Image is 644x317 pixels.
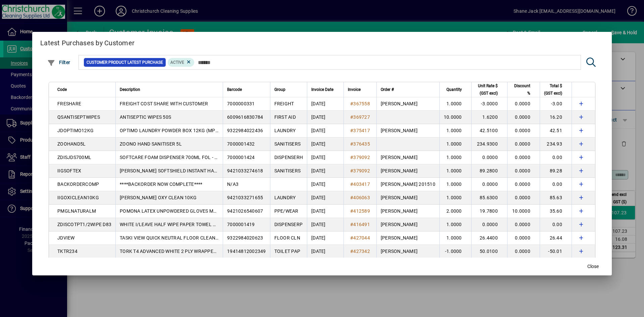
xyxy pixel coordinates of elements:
[544,82,562,97] span: Total $ (GST excl)
[57,222,111,227] span: ZDISCOTPT1/2WIPE D83
[353,195,370,200] span: 406063
[471,138,507,151] td: 234.9300
[307,97,343,111] td: [DATE]
[540,178,572,191] td: 0.00
[120,235,251,241] span: TASKI VIEW QUICK NEUTRAL FLOOR CLEANER 5L (MPI C32)
[540,245,572,258] td: -50.01
[350,208,353,214] span: #
[507,218,540,231] td: 0.0000
[120,86,219,93] div: Description
[439,151,471,164] td: 1.0000
[274,141,301,147] span: SANITISERS
[227,181,238,187] span: N/A3
[120,168,252,173] span: [PERSON_NAME] SOFTSHIELD INSTANT HAND SANITISER 5L
[120,141,182,147] span: ZOONO HAND SANITISER 5L
[439,191,471,205] td: 1.0000
[353,155,370,160] span: 379092
[540,111,572,124] td: 16.20
[353,114,370,120] span: 369727
[353,249,370,254] span: 427342
[350,141,353,147] span: #
[353,168,370,173] span: 379092
[307,124,343,138] td: [DATE]
[587,263,599,270] span: Close
[32,32,612,51] h2: Latest Purchases by Customer
[507,245,540,258] td: 0.0000
[170,60,184,65] span: Active
[307,111,343,124] td: [DATE]
[274,128,296,133] span: LAUNDRY
[350,114,353,120] span: #
[57,168,81,173] span: IIGSOFTEX
[512,82,536,97] div: Discount %
[348,100,372,107] a: #367558
[348,234,372,242] a: #427044
[540,124,572,138] td: 42.51
[439,245,471,258] td: -1.0000
[348,167,372,174] a: #379092
[439,164,471,178] td: 1.0000
[381,86,394,93] span: Order #
[507,231,540,245] td: 0.0000
[471,111,507,124] td: 1.6200
[120,101,208,106] span: FREIGHT COST SHARE WITH CUSTOMER
[376,164,439,178] td: [PERSON_NAME]
[507,178,540,191] td: 0.0000
[168,58,195,67] mat-chip: Product Activation Status: Active
[348,248,372,255] a: #427342
[120,86,140,93] span: Description
[353,101,370,106] span: 367558
[376,218,439,231] td: [PERSON_NAME]
[350,222,353,227] span: #
[507,151,540,164] td: 0.0000
[307,191,343,205] td: [DATE]
[507,138,540,151] td: 0.0000
[307,151,343,164] td: [DATE]
[46,56,72,68] button: Filter
[307,231,343,245] td: [DATE]
[348,180,372,188] a: #403417
[274,195,296,200] span: LAUNDRY
[376,245,439,258] td: [PERSON_NAME]
[274,86,303,93] div: Group
[353,128,370,133] span: 375417
[353,222,370,227] span: 416491
[57,235,75,241] span: JDVIEW
[87,59,163,66] span: Customer Product Latest Purchase
[507,97,540,111] td: 0.0000
[350,249,353,254] span: #
[540,218,572,231] td: 0.00
[227,235,263,241] span: 9322984020623
[544,82,568,97] div: Total $ (GST excl)
[348,86,372,93] div: Invoice
[439,111,471,124] td: 10.0000
[471,124,507,138] td: 42.5100
[376,205,439,218] td: [PERSON_NAME]
[57,86,111,93] div: Code
[120,208,240,214] span: POMONA LATEX UNPOWDERED GLOVES MEDIUM 100S
[307,218,343,231] td: [DATE]
[57,128,94,133] span: JDOPTIMO12KG
[307,164,343,178] td: [DATE]
[439,231,471,245] td: 1.0000
[350,195,353,200] span: #
[57,114,100,120] span: QSANTISEPTWIPES
[353,235,370,241] span: 427044
[120,249,272,254] span: TORK T4 ADVANCED WHITE 2 PLY WRAPPED TOILET ROLLS 400S X 48
[348,127,372,134] a: #375417
[57,208,96,214] span: PMGLNATURALM
[446,86,462,93] span: Quantity
[476,82,498,97] span: Unit Rate $ (GST excl)
[507,124,540,138] td: 0.0000
[274,101,294,106] span: FREIGHT
[350,235,353,241] span: #
[540,164,572,178] td: 89.28
[350,128,353,133] span: #
[348,140,372,148] a: #376435
[507,205,540,218] td: 10.0000
[227,249,266,254] span: 19414812002349
[350,168,353,173] span: #
[307,138,343,151] td: [DATE]
[307,205,343,218] td: [DATE]
[227,86,266,93] div: Barcode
